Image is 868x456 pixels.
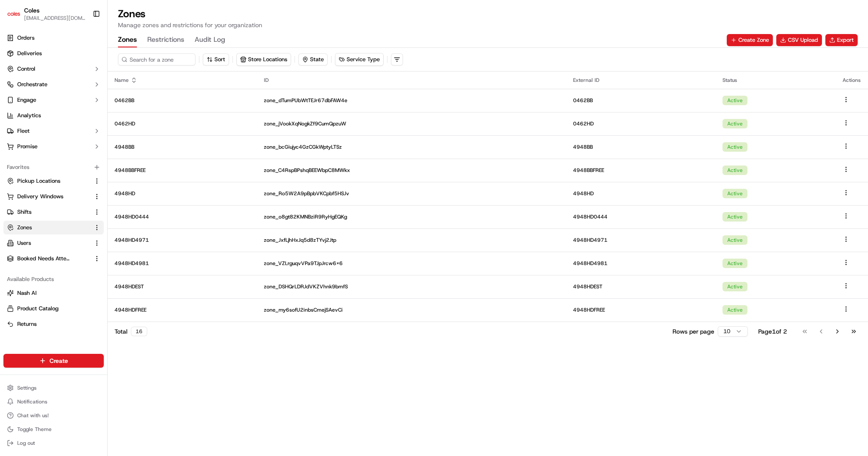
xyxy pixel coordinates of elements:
[7,7,21,21] img: Coles
[722,259,747,268] div: Active
[9,9,26,26] img: Nash
[3,190,104,203] button: Delivery Windows
[22,56,155,65] input: Got a question? Start typing here...
[573,283,709,290] p: 4948HDEST
[7,208,90,216] a: Shifts
[118,21,858,29] p: Manage zones and restrictions for your organization
[203,53,229,66] button: Sort
[24,15,86,22] button: [EMAIL_ADDRESS][DOMAIN_NAME]
[237,53,291,66] button: Store Locations
[17,127,30,135] span: Fleet
[17,65,35,73] span: Control
[61,146,104,153] a: Powered byPylon
[722,119,747,128] div: Active
[3,354,104,368] button: Create
[722,96,747,105] div: Active
[3,62,104,76] button: Control
[673,327,714,336] p: Rows per page
[776,34,822,46] button: CSV Upload
[722,166,747,175] div: Active
[69,122,142,137] a: 💻API Documentation
[9,34,157,48] p: Welcome 👋
[573,144,709,150] p: 4948BB
[115,144,250,150] p: 4948BB
[5,122,69,137] a: 📗Knowledge Base
[722,235,747,245] div: Active
[118,33,137,47] button: Zones
[3,236,104,250] button: Users
[236,53,291,66] button: Store Locations
[17,412,49,419] span: Chat with us!
[264,306,560,313] p: zone_my6sofU2inbsCmejSAevCi
[264,237,560,244] p: zone_JxfLjhHxJq5d8zTYvj2Jtp
[3,78,104,91] button: Orchestrate
[115,283,250,290] p: 4948HDEST
[573,120,709,127] p: 0462HD
[758,327,787,336] div: Page 1 of 2
[7,305,100,312] a: Product Catalog
[573,190,709,197] p: 4948HD
[264,167,560,174] p: zone_C4RspBPshqBEEWbpC8MWkx
[573,213,709,220] p: 4948HD0444
[3,3,89,24] button: ColesColes[EMAIL_ADDRESS][DOMAIN_NAME]
[147,33,184,47] button: Restrictions
[573,260,709,267] p: 4948HD4981
[722,77,829,84] div: Status
[3,47,104,60] a: Deliveries
[17,289,37,297] span: Nash AI
[115,237,250,244] p: 4948HD4971
[17,239,31,247] span: Users
[146,85,157,95] button: Start new chat
[722,305,747,315] div: Active
[17,143,37,150] span: Promise
[17,177,60,185] span: Pickup Locations
[118,7,858,21] h1: Zones
[264,120,560,127] p: zone_jVookXqNogkZf9CumQpzuW
[9,126,15,133] div: 📗
[7,193,90,200] a: Delivery Windows
[115,77,250,84] div: Name
[3,31,104,45] a: Orders
[843,77,861,84] div: Actions
[115,327,147,336] div: Total
[7,320,100,328] a: Returns
[17,320,37,328] span: Returns
[9,82,24,98] img: 1736555255976-a54dd68f-1ca7-489b-9aae-adbdc363a1c4
[3,221,104,234] button: Zones
[3,174,104,188] button: Pickup Locations
[17,384,37,391] span: Settings
[17,81,47,88] span: Orchestrate
[17,255,71,262] span: Booked Needs Attention
[573,97,709,104] p: 0462BB
[3,124,104,138] button: Fleet
[298,53,328,66] button: State
[131,327,147,336] div: 16
[3,160,104,174] div: Favorites
[7,177,90,185] a: Pickup Locations
[17,34,34,42] span: Orders
[73,126,80,133] div: 💻
[264,97,560,104] p: zone_dTumPUbWtTEJr67dbFAW4e
[17,193,63,200] span: Delivery Windows
[573,77,709,84] div: External ID
[24,6,40,15] span: Coles
[264,260,560,267] p: zone_VZLrguqvVPa9TJpJrcw6x6
[3,93,104,107] button: Engage
[335,53,383,66] button: Service Type
[573,167,709,174] p: 4948BBFREE
[3,396,104,408] button: Notifications
[118,53,195,66] input: Search for a zone
[17,208,31,216] span: Shifts
[115,97,250,104] p: 0462BB
[3,302,104,315] button: Product Catalog
[3,317,104,331] button: Returns
[17,96,36,104] span: Engage
[17,112,41,119] span: Analytics
[17,426,52,433] span: Toggle Theme
[264,144,560,150] p: zone_bcGiujyc4GzCGkWptyLTSz
[264,190,560,197] p: zone_Ro5W2A9pBpbVKCpbf5HSJv
[115,260,250,267] p: 4948HD4981
[3,205,104,219] button: Shifts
